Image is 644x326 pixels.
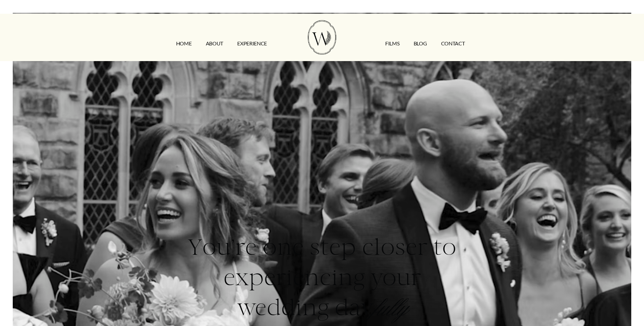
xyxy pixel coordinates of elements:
em: fully [372,295,407,323]
a: HOME [176,38,192,49]
a: CONTACT [441,38,465,49]
a: Blog [414,38,427,49]
a: EXPERIENCE [237,38,267,49]
img: Wild Fern Weddings [308,20,336,55]
h2: You’re one step closer to experiencing your wedding day [175,232,469,324]
a: FILMS [385,38,399,49]
a: ABOUT [206,38,223,49]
